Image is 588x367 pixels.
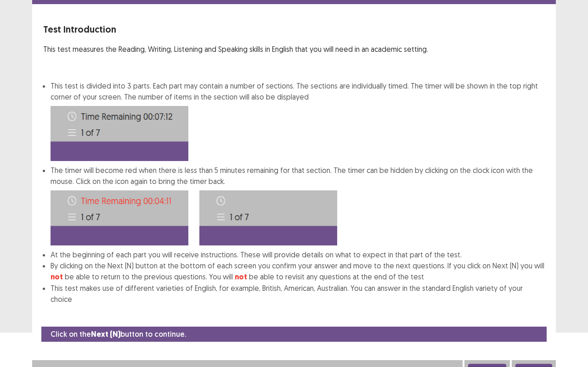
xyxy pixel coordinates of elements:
[51,328,186,340] p: Click on the button to continue.
[51,272,63,282] strong: not
[235,272,247,282] strong: not
[51,106,188,161] img: Time-image
[43,22,545,36] p: Test Introduction
[43,44,545,55] p: This test measures the Reading, Writing, Listening and Speaking skills in English that you will n...
[51,190,188,245] img: Time-image
[51,165,545,249] li: The timer will become red when there is less than 5 minutes remaining for that section. The timer...
[51,249,545,260] li: At the beginning of each part you will receive instructions. These will provide details on what t...
[51,260,545,283] li: By clicking on the Next (N) button at the bottom of each screen you confirm your answer and move ...
[91,329,120,339] strong: Next (N)
[51,80,545,161] li: This test is divided into 3 parts. Each part may contain a number of sections. The sections are i...
[199,190,337,245] img: Time-image
[51,283,545,305] li: This test makes use of different varieties of English, for example, British, American, Australian...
